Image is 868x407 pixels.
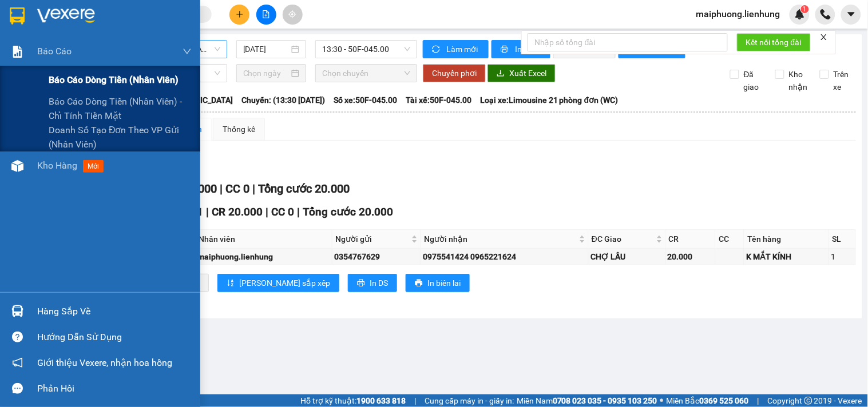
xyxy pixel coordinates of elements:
span: [PERSON_NAME] sắp xếp [239,277,330,289]
span: Báo cáo dòng tiền (nhân viên) - chỉ tính tiền mặt [49,94,192,123]
span: notification [12,357,23,368]
div: Hướng dẫn sử dụng [37,329,192,346]
span: download [497,69,505,78]
span: Doanh số tạo đơn theo VP gửi (nhân viên) [49,123,192,151]
span: Giới thiệu Vexere, nhận hoa hồng [37,356,172,370]
div: Phản hồi [37,380,192,397]
img: icon-new-feature [795,9,805,19]
span: 1 [803,5,807,13]
span: 13:30 - 50F-045.00 [322,41,410,58]
th: Tên hàng [744,230,829,249]
th: Nhân viên [196,230,332,249]
span: Tài xế: 50F-045.00 [406,94,471,106]
span: Chuyến: (13:30 [DATE]) [241,94,325,106]
span: Cung cấp máy in - giấy in: [425,394,514,407]
span: close [820,33,828,41]
div: 20.000 [668,250,714,263]
div: Thống kê [223,123,255,135]
span: Miền Nam [517,394,657,407]
span: Tổng cước 20.000 [258,182,350,195]
span: Miền Bắc [667,394,749,407]
th: SL [829,230,855,249]
sup: 1 [801,5,809,13]
button: syncLàm mới [423,40,489,58]
input: 12/10/2025 [243,43,290,55]
span: printer [357,279,365,288]
span: | [265,205,268,218]
span: CC 0 [271,205,294,218]
th: CR [666,230,716,249]
button: printerIn DS [348,274,397,292]
button: caret-down [841,5,861,25]
input: Chọn ngày [243,67,290,79]
strong: 0369 525 060 [700,396,749,405]
span: aim [288,10,296,18]
button: Kết nối tổng đài [737,33,811,51]
span: In phơi [515,43,541,55]
span: In DS [370,277,388,289]
strong: 1900 633 818 [356,396,406,405]
img: warehouse-icon [11,160,23,172]
span: caret-down [846,9,857,19]
div: 0354767629 [334,250,419,263]
span: | [206,205,209,218]
span: In biên lai [427,277,461,289]
img: solution-icon [11,46,23,58]
span: Tổng cước 20.000 [303,205,393,218]
input: Nhập số tổng đài [528,33,728,51]
span: | [220,182,223,195]
span: Người nhận [424,233,577,245]
button: printerIn phơi [492,40,550,58]
span: sort-ascending [227,279,235,288]
span: Người gửi [335,233,409,245]
span: Xuất Excel [509,67,546,79]
div: 0975541424 0965221624 [423,250,586,263]
span: Đã giao [739,68,767,93]
span: plus [236,10,244,18]
span: Kho nhận [784,68,812,93]
div: maiphuong.lienhung [197,250,330,263]
div: K MẮT KÍNH [746,250,827,263]
img: phone-icon [821,9,831,19]
span: Báo cáo [37,44,72,58]
span: | [758,394,759,407]
button: sort-ascending[PERSON_NAME] sắp xếp [217,274,339,292]
span: copyright [804,397,812,405]
span: printer [415,279,423,288]
span: printer [501,45,510,54]
span: mới [83,160,104,173]
button: plus [229,5,249,25]
span: ĐC Giao [592,233,654,245]
div: CHỢ LẦU [590,250,664,263]
button: file-add [256,5,276,25]
span: Kho hàng [37,160,77,171]
img: warehouse-icon [11,305,23,317]
span: | [297,205,300,218]
div: 1 [831,250,853,263]
span: CC 0 [225,182,249,195]
span: Kết nối tổng đài [746,36,802,49]
span: Trên xe [829,68,857,93]
span: | [252,182,255,195]
span: Báo cáo dòng tiền (nhân viên) [49,73,179,87]
button: Chuyển phơi [423,64,486,82]
button: aim [283,5,303,25]
span: CR 20.000 [212,205,263,218]
span: | [414,394,416,407]
span: Làm mới [446,43,479,55]
span: Loại xe: Limousine 21 phòng đơn (WC) [480,94,619,106]
button: printerIn biên lai [406,274,470,292]
span: question-circle [12,332,23,342]
span: file-add [262,10,270,18]
span: Hỗ trợ kỹ thuật: [300,394,406,407]
span: Chọn chuyến [322,65,410,82]
span: down [183,47,192,56]
img: logo-vxr [10,7,25,25]
th: CC [716,230,744,249]
span: maiphuong.lienhung [687,7,790,21]
span: sync [432,45,442,54]
button: downloadXuất Excel [487,64,556,82]
span: ⚪️ [660,398,664,403]
span: message [12,383,23,394]
strong: 0708 023 035 - 0935 103 250 [553,396,657,405]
